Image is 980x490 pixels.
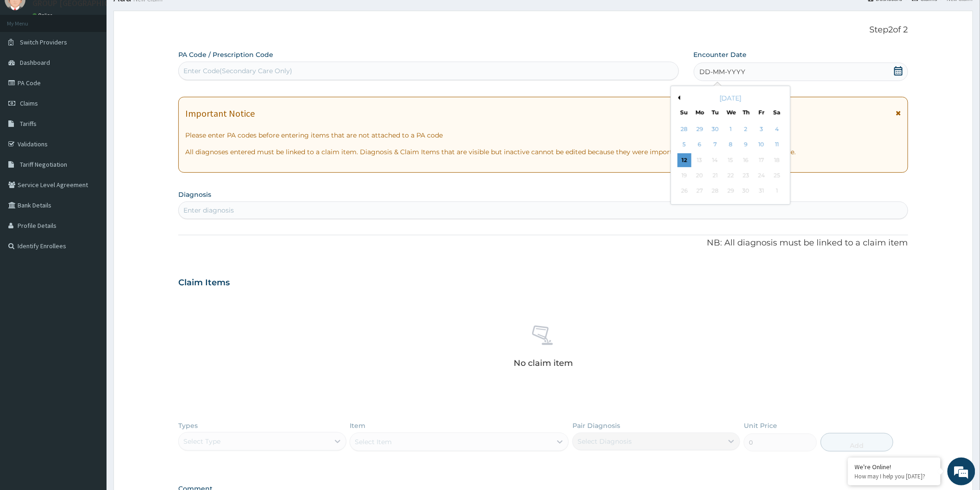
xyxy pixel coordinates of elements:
label: PA Code / Prescription Code [178,50,273,59]
img: d_794563401_company_1708531726252_794563401 [17,46,38,69]
div: Choose Thursday, October 2nd, 2025 [739,122,753,136]
div: Not available Tuesday, October 28th, 2025 [708,184,722,198]
div: Not available Wednesday, October 22nd, 2025 [723,169,737,182]
div: Not available Thursday, October 30th, 2025 [739,184,753,198]
div: Choose Monday, September 29th, 2025 [693,122,707,136]
div: Not available Friday, October 31st, 2025 [754,184,768,198]
span: Dashboard [20,58,50,67]
span: DD-MM-YYYY [700,67,746,76]
div: Choose Monday, October 6th, 2025 [693,138,707,152]
div: Choose Tuesday, September 30th, 2025 [708,122,722,136]
div: We [727,108,735,116]
div: Not available Monday, October 20th, 2025 [693,169,707,182]
a: Online [32,12,55,19]
div: Not available Monday, October 27th, 2025 [693,184,707,198]
div: month 2025-10 [677,122,785,199]
div: Fr [758,108,766,116]
div: Choose Saturday, October 4th, 2025 [770,122,784,136]
div: Choose Sunday, October 12th, 2025 [677,153,691,167]
p: No claim item [514,358,573,368]
p: Step 2 of 2 [178,25,908,35]
label: Diagnosis [178,190,211,199]
div: Tu [711,108,719,116]
p: NB: All diagnosis must be linked to a claim item [178,237,908,249]
span: Claims [20,99,38,107]
div: Choose Sunday, October 5th, 2025 [677,138,691,152]
h3: Claim Items [178,278,230,288]
span: Tariffs [20,119,37,128]
div: Not available Friday, October 24th, 2025 [754,169,768,182]
div: [DATE] [675,94,786,103]
span: Tariff Negotiation [20,160,67,169]
div: Not available Tuesday, October 21st, 2025 [708,169,722,182]
div: Not available Tuesday, October 14th, 2025 [708,153,722,167]
div: Choose Wednesday, October 8th, 2025 [723,138,737,152]
textarea: Type your message and hit 'Enter' [5,253,176,285]
div: Chat with us now [48,52,156,64]
div: Mo [696,108,704,116]
p: How may I help you today? [855,472,934,480]
div: Not available Thursday, October 16th, 2025 [739,153,753,167]
div: Minimize live chat window [152,5,174,27]
span: We're online! [54,117,128,210]
div: Not available Saturday, October 25th, 2025 [770,169,784,182]
div: Not available Sunday, October 26th, 2025 [677,184,691,198]
div: Choose Friday, October 3rd, 2025 [754,122,768,136]
div: Choose Saturday, October 11th, 2025 [770,138,784,152]
div: Not available Wednesday, October 29th, 2025 [723,184,737,198]
div: Choose Wednesday, October 1st, 2025 [723,122,737,136]
label: Encounter Date [694,50,747,59]
div: Not available Wednesday, October 15th, 2025 [723,153,737,167]
div: Choose Friday, October 10th, 2025 [754,138,768,152]
div: We're Online! [855,463,934,471]
button: Previous Month [676,95,680,100]
div: Not available Saturday, November 1st, 2025 [770,184,784,198]
div: Th [742,108,750,116]
div: Choose Sunday, September 28th, 2025 [677,122,691,136]
p: Please enter PA codes before entering items that are not attached to a PA code [185,131,901,140]
div: Not available Friday, October 17th, 2025 [754,153,768,167]
div: Enter Code(Secondary Care Only) [183,66,292,75]
div: Not available Sunday, October 19th, 2025 [677,169,691,182]
div: Choose Thursday, October 9th, 2025 [739,138,753,152]
p: All diagnoses entered must be linked to a claim item. Diagnosis & Claim Items that are visible bu... [185,147,901,157]
div: Not available Saturday, October 18th, 2025 [770,153,784,167]
h1: Important Notice [185,108,255,119]
div: Sa [773,108,781,116]
div: Enter diagnosis [183,206,234,215]
div: Not available Thursday, October 23rd, 2025 [739,169,753,182]
span: Switch Providers [20,38,67,46]
div: Choose Tuesday, October 7th, 2025 [708,138,722,152]
div: Su [680,108,688,116]
div: Not available Monday, October 13th, 2025 [693,153,707,167]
